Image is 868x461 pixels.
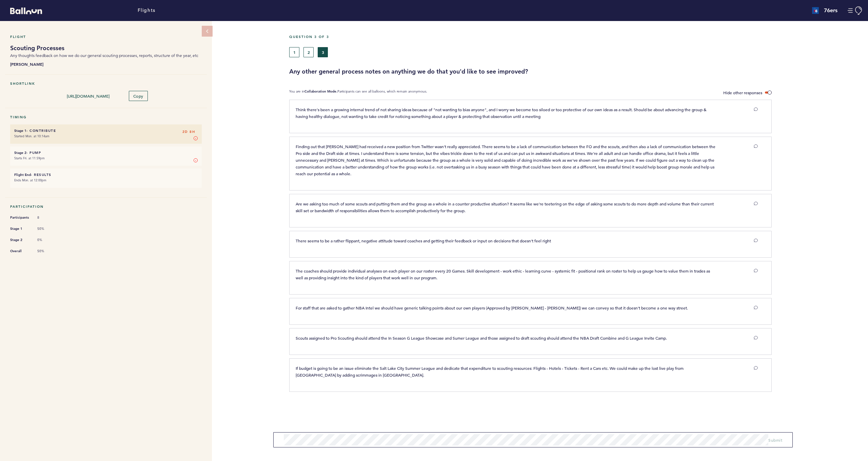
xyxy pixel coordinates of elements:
span: 50% [37,226,58,231]
span: Participants [10,214,31,221]
button: 1 [289,47,299,57]
span: Stage 2 [10,237,31,243]
a: Balloon [5,7,42,14]
span: 8 [37,215,58,220]
button: 2 [303,47,314,57]
span: If budget is going to be an issue eliminate the Salt Lake City Summer League and dedicate that ex... [296,365,685,378]
span: Stage 1 [10,225,31,232]
span: 50% [37,249,58,254]
span: 2D 8H [182,128,195,135]
small: Stage 2 [14,151,26,155]
button: 3 [318,47,328,57]
span: Any thoughts feedback on how we do our general scouting processes, reports, structure of the year... [10,53,198,58]
span: Scouts assigned to Pro Scouting should attend the In Season G League Showcase and Sumer League an... [296,335,667,341]
h1: Scouting Processes [10,44,202,52]
h5: Timing [10,115,202,119]
button: Submit [768,437,782,443]
time: Started Mon. at 10:14am [14,134,50,138]
h4: 76ers [824,6,837,15]
h6: - Contribute [14,128,198,133]
button: Manage Account [848,6,863,15]
span: Submit [768,437,782,443]
h3: Any other general process notes on anything we do that you'd like to see improved? [289,67,863,76]
a: Flights [138,7,156,14]
p: You are in Participants can see all balloons, which remain anonymous. [289,89,427,96]
svg: Balloon [10,7,42,14]
h5: Shortlink [10,81,202,86]
span: Hide other responses [723,90,762,95]
small: Stage 1 [14,128,26,133]
time: Ends Mon. at 12:00pm [14,178,46,182]
time: Starts Fri. at 11:59pm [14,156,45,160]
span: Finding out that [PERSON_NAME] had received a new position from Twitter wasn't really appreciated... [296,144,716,176]
h5: Question 3 of 3 [289,35,863,39]
h5: Participation [10,204,202,209]
b: Collaboration Mode. [304,89,337,94]
span: For staff that are asked to gather NBA Intel we should have generic talking points about our own ... [296,305,688,310]
span: Think there's been a growing internal trend of not sharing ideas because of "not wanting to bias ... [296,107,708,119]
span: Overall [10,248,31,255]
span: 0% [37,238,58,242]
h6: - Results [14,173,198,177]
span: Copy [133,93,143,99]
small: Flight End [14,173,31,177]
span: Are we asking too much of some scouts and putting them and the group as a whole in a counter prod... [296,201,715,213]
b: [PERSON_NAME] [10,61,202,67]
h5: Flight [10,35,202,39]
h6: - Pump [14,151,198,155]
span: There seems to be a rather flippant, negative attitude toward coaches and getting their feedback ... [296,238,551,243]
span: The coaches should provide individual analyses on each player on our roster every 20 Games. Skill... [296,268,711,280]
button: Copy [129,91,148,101]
